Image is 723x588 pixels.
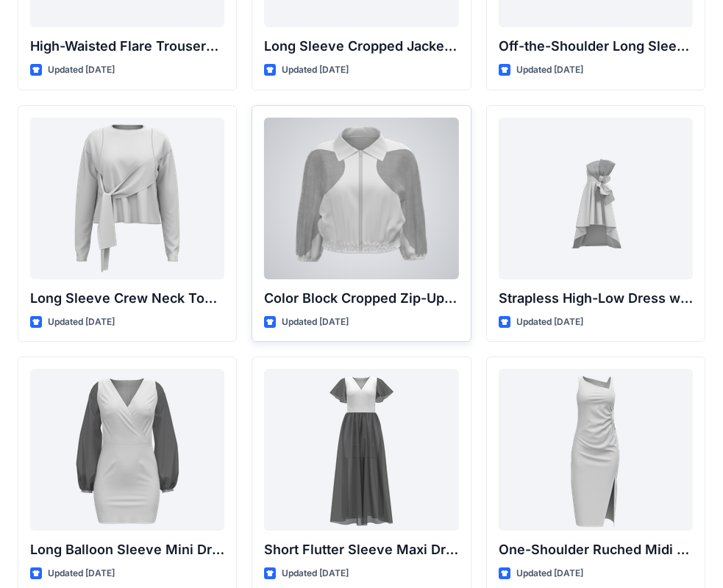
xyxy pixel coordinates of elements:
[264,118,458,279] a: Color Block Cropped Zip-Up Jacket with Sheer Sleeves
[282,62,349,78] p: Updated [DATE]
[282,315,349,330] p: Updated [DATE]
[499,369,693,531] a: One-Shoulder Ruched Midi Dress with Slit
[48,566,115,581] p: Updated [DATE]
[264,369,458,531] a: Short Flutter Sleeve Maxi Dress with Contrast Bodice and Sheer Overlay
[30,36,224,57] p: High-Waisted Flare Trousers with Button Detail
[516,566,583,581] p: Updated [DATE]
[499,36,693,57] p: Off-the-Shoulder Long Sleeve Top
[516,315,583,330] p: Updated [DATE]
[499,118,693,279] a: Strapless High-Low Dress with Side Bow Detail
[516,62,583,78] p: Updated [DATE]
[30,118,224,279] a: Long Sleeve Crew Neck Top with Asymmetrical Tie Detail
[264,36,458,57] p: Long Sleeve Cropped Jacket with Mandarin Collar and Shoulder Detail
[30,539,224,560] p: Long Balloon Sleeve Mini Dress with Wrap Bodice
[499,539,693,560] p: One-Shoulder Ruched Midi Dress with Slit
[499,288,693,309] p: Strapless High-Low Dress with Side Bow Detail
[48,315,115,330] p: Updated [DATE]
[264,539,458,560] p: Short Flutter Sleeve Maxi Dress with Contrast [PERSON_NAME] and [PERSON_NAME]
[48,62,115,78] p: Updated [DATE]
[30,288,224,309] p: Long Sleeve Crew Neck Top with Asymmetrical Tie Detail
[264,288,458,309] p: Color Block Cropped Zip-Up Jacket with Sheer Sleeves
[282,566,349,581] p: Updated [DATE]
[30,369,224,531] a: Long Balloon Sleeve Mini Dress with Wrap Bodice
